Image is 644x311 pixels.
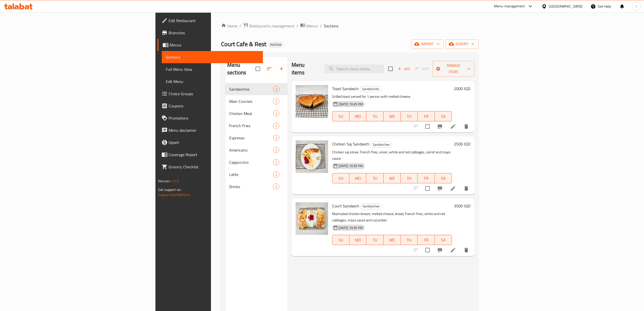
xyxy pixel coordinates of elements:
[225,83,288,95] div: Sandwiches3
[418,173,435,183] button: FR
[366,111,383,121] button: TU
[397,66,411,72] span: Add
[351,175,364,182] span: MO
[170,42,259,48] span: Menus
[351,236,364,244] span: MO
[332,140,369,148] span: Chicken Saj Sandwich
[296,140,328,173] img: Chicken Saj Sandwich
[162,51,263,63] a: Sections
[332,235,349,245] button: SU
[273,172,279,177] span: 2
[332,202,359,210] span: Court Sandwich
[169,164,259,170] span: Grocery Checklist
[460,244,472,256] button: delete
[324,23,338,29] span: Sections
[370,141,392,148] div: Sandwiches
[349,235,366,245] button: MO
[229,110,273,117] div: Chicken Meal
[158,191,190,198] a: Support.OpsPlatform
[169,139,259,145] span: Upsell
[396,65,412,73] span: Add item
[157,39,263,51] a: Menus
[229,86,273,92] div: Sandwiches
[225,95,288,107] div: Main Courses2
[169,103,259,109] span: Coupons
[229,123,273,129] span: French Fries
[437,175,450,182] span: SA
[549,4,582,9] div: [GEOGRAPHIC_DATA]
[229,98,273,104] span: Main Courses
[450,123,456,129] a: Edit menu item
[384,235,401,245] button: WE
[411,39,444,49] button: import
[332,111,349,121] button: SU
[403,113,416,120] span: TH
[351,113,364,120] span: MO
[157,88,263,100] a: Choice Groups
[225,144,288,156] div: Americano2
[332,85,359,92] span: Toast Sandwich
[401,111,418,121] button: TH
[296,202,328,235] img: Court Sandwich
[332,149,452,162] p: Chicken saj slicee, French fries, onion, white and red cabbages, carrot and mayo sauce
[450,41,474,47] span: export
[225,81,288,195] nav: Menu sections
[368,236,381,244] span: TU
[273,136,279,140] span: 2
[273,159,279,165] div: items
[360,203,382,209] div: Sandwiches
[273,148,279,153] span: 2
[415,41,440,47] span: import
[384,173,401,183] button: WE
[300,23,318,29] a: Menus
[273,86,279,92] div: items
[225,120,288,132] div: French Fries2
[332,173,349,183] button: SU
[268,42,283,48] div: Inactive
[158,178,170,184] span: Version:
[386,175,399,182] span: WE
[273,184,279,190] div: items
[162,75,263,88] a: Edit Menu
[446,39,478,49] button: export
[296,23,298,29] li: /
[460,182,472,194] button: delete
[225,181,288,193] div: Drinks5
[422,245,433,255] span: Select to update
[636,4,637,9] span: l
[435,235,452,245] button: SA
[273,111,279,116] span: 2
[157,124,263,136] a: Menu disclaimer
[296,85,328,118] img: Toast Sandwich
[434,120,446,133] button: Branch-specific-item
[169,91,259,97] span: Choice Groups
[162,63,263,75] a: Full Menu View
[157,14,263,27] a: Edit Restaurant
[420,236,433,244] span: FR
[386,236,399,244] span: WE
[273,160,279,165] span: 2
[157,112,263,124] a: Promotions
[366,173,383,183] button: TU
[332,93,452,100] p: Grilled toast served for 1 person with melted cheese
[412,65,433,73] span: Select section first
[229,147,273,153] div: Americano
[422,121,433,132] span: Select to update
[324,64,384,73] input: search
[273,98,279,104] div: items
[334,175,347,182] span: SU
[349,111,366,121] button: MO
[169,127,259,133] span: Menu disclaimer
[273,110,279,117] div: items
[229,135,273,141] span: Espresso
[368,175,381,182] span: TU
[229,159,273,165] span: Cappuccino
[169,30,259,36] span: Branches
[157,149,263,161] a: Coverage Report
[437,113,450,120] span: SA
[273,123,279,128] span: 2
[332,211,452,223] p: Marinated chicken breast, melted cheese, bread, French fries, white and red cabbages, mayo sauce ...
